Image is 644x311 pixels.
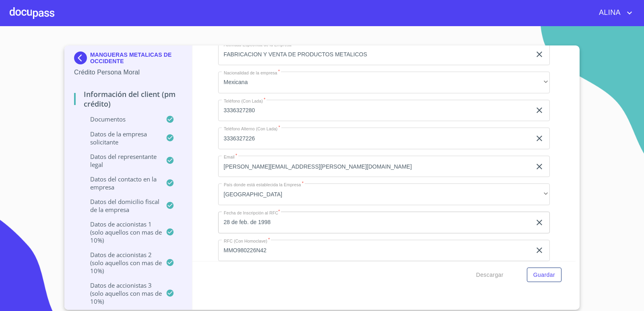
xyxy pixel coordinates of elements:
button: clear input [535,162,544,171]
img: Docupass spot blue [74,51,90,64]
div: MANGUERAS METALICAS DE OCCIDENTE [74,51,182,68]
p: Información del Client (PM crédito) [74,89,182,109]
p: Datos del representante legal [74,152,166,169]
button: clear input [535,245,544,255]
button: Guardar [527,268,561,282]
p: Crédito Persona Moral [74,68,182,77]
p: Datos de la empresa solicitante [74,130,166,146]
button: clear input [535,49,544,59]
span: Descargar [476,270,504,280]
span: ALINA [593,6,625,19]
p: MANGUERAS METALICAS DE OCCIDENTE [90,51,182,64]
button: clear input [535,134,544,143]
p: Datos del domicilio fiscal de la empresa [74,198,166,214]
p: Datos de accionistas 2 (solo aquellos con mas de 10%) [74,251,166,275]
button: clear input [535,105,544,115]
p: Datos de accionistas 3 (solo aquellos con mas de 10%) [74,281,166,305]
div: Mexicana [218,72,550,93]
span: Guardar [533,270,555,280]
div: [GEOGRAPHIC_DATA] [218,183,550,205]
p: Datos del contacto en la empresa [74,175,166,191]
p: Datos de accionistas 1 (solo aquellos con mas de 10%) [74,220,166,244]
button: account of current user [593,6,634,19]
button: Descargar [473,268,507,282]
p: Documentos [74,115,166,123]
